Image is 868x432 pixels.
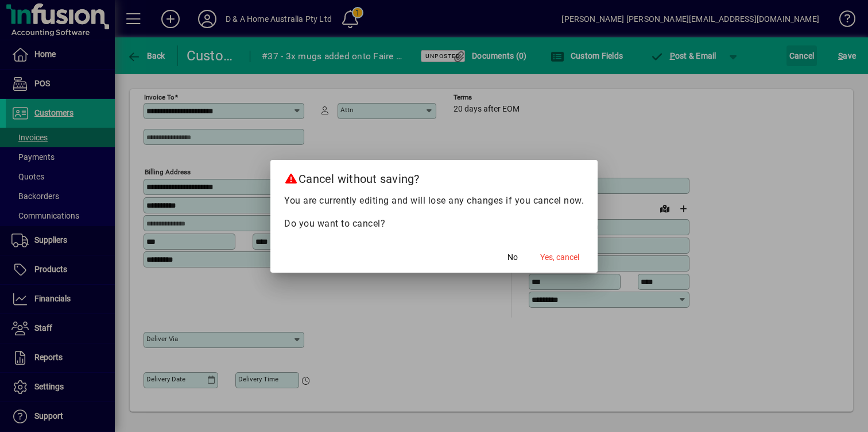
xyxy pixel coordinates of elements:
button: Yes, cancel [536,247,584,268]
h2: Cancel without saving? [270,160,598,193]
button: No [494,247,531,268]
p: You are currently editing and will lose any changes if you cancel now. [284,194,584,208]
span: Yes, cancel [540,251,579,263]
p: Do you want to cancel? [284,217,584,231]
span: No [507,251,518,263]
